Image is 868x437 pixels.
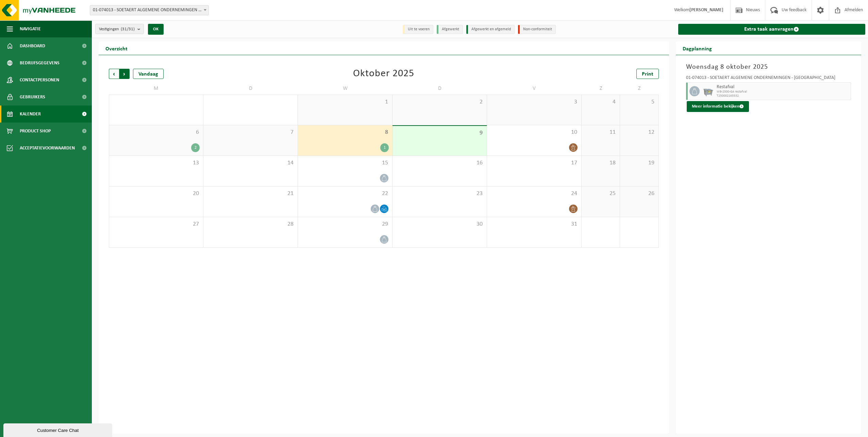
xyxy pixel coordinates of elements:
span: WB-2500-GA restafval [717,90,849,94]
span: 14 [207,159,294,167]
span: 9 [396,129,483,137]
span: 17 [490,159,578,167]
span: 30 [396,221,483,228]
li: Non-conformiteit [518,25,556,34]
span: 3 [490,98,578,106]
div: 1 [380,143,389,152]
span: Navigatie [20,20,41,37]
td: M [109,82,203,95]
strong: [PERSON_NAME] [689,7,723,13]
span: 8 [301,129,389,136]
li: Afgewerkt [437,25,463,34]
span: 23 [396,190,483,197]
span: Dashboard [20,37,45,54]
span: Restafval [717,84,849,90]
span: T250002165532 [717,94,849,98]
span: 13 [113,159,200,167]
span: 7 [207,129,294,136]
span: 31 [490,221,578,228]
button: Meer informatie bekijken [687,101,749,112]
div: 2 [191,143,200,152]
span: 21 [207,190,294,197]
td: W [298,82,393,95]
td: Z [582,82,620,95]
h2: Overzicht [99,42,134,55]
span: 24 [490,190,578,197]
span: 6 [113,129,200,136]
span: 18 [585,159,616,167]
span: Print [642,71,653,77]
button: OK [148,24,164,35]
span: 01-074013 - SOETAERT ALGEMENE ONDERNEMINGEN - OOSTENDE [90,5,208,15]
div: 01-074013 - SOETAERT ALGEMENE ONDERNEMINGEN - [GEOGRAPHIC_DATA] [686,76,851,82]
span: Contactpersonen [20,71,59,88]
span: 27 [113,221,200,228]
span: Volgende [119,69,130,79]
li: Uit te voeren [403,25,433,34]
span: Kalender [20,106,41,123]
span: Product Shop [20,123,51,140]
span: 22 [301,190,389,197]
h2: Dagplanning [676,42,719,55]
span: 2 [396,98,483,106]
span: 16 [396,159,483,167]
td: D [203,82,298,95]
span: 26 [623,190,655,197]
span: 15 [301,159,389,167]
td: Z [620,82,658,95]
a: Print [636,69,659,79]
li: Afgewerkt en afgemeld [466,25,515,34]
td: V [487,82,582,95]
td: D [393,82,487,95]
span: 4 [585,98,616,106]
count: (31/31) [121,27,135,31]
img: WB-2500-GAL-GY-01 [703,86,713,96]
div: Vandaag [133,69,164,79]
span: 10 [490,129,578,136]
span: 29 [301,221,389,228]
span: Gebruikers [20,88,45,106]
span: Acceptatievoorwaarden [20,140,75,157]
span: 1 [301,98,389,106]
h3: Woensdag 8 oktober 2025 [686,62,851,72]
span: 01-074013 - SOETAERT ALGEMENE ONDERNEMINGEN - OOSTENDE [90,5,209,15]
a: Extra taak aanvragen [678,24,866,35]
span: 28 [207,221,294,228]
span: 19 [623,159,655,167]
div: Oktober 2025 [353,69,414,79]
span: Bedrijfsgegevens [20,54,60,71]
span: Vestigingen [99,24,135,34]
span: 20 [113,190,200,197]
span: Vorige [109,69,119,79]
button: Vestigingen(31/31) [95,24,144,34]
iframe: chat widget [3,422,114,437]
span: 11 [585,129,616,136]
span: 12 [623,129,655,136]
span: 25 [585,190,616,197]
span: 5 [623,98,655,106]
